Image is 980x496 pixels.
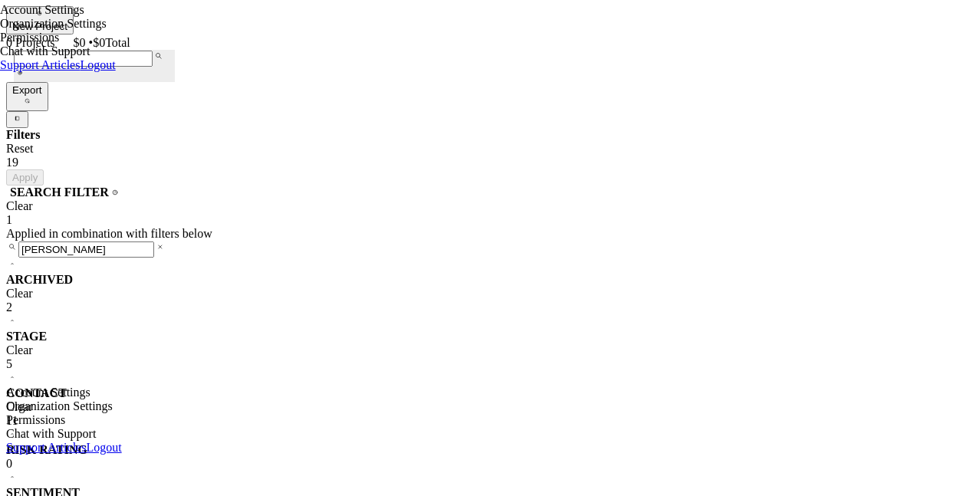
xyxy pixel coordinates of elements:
a: Logout [86,441,121,454]
div: Clear [6,400,974,414]
button: Export [6,82,48,110]
b: SEARCH FILTER [10,186,109,199]
div: 5 [6,357,974,371]
div: Organization Settings [6,399,122,413]
b: STAGE [6,330,47,343]
b: Filters [6,128,40,141]
div: Clear [6,343,974,357]
div: 1 [6,213,974,227]
button: Apply [6,169,44,186]
div: Clear [6,199,974,213]
div: 11 [6,414,974,428]
div: 19 [6,156,974,169]
div: Reset [6,142,974,156]
div: Clear [6,287,974,301]
div: Apply [12,172,38,183]
div: Applied in combination with filters below [6,227,974,241]
a: Support Articles [6,441,86,454]
b: ARCHIVED [6,273,73,287]
a: Logout [80,58,115,71]
div: Account Settings [6,386,122,399]
div: Permissions [6,413,122,427]
div: 2 [6,301,974,314]
div: 0 Projects • $0 Total [6,34,974,50]
div: Chat with Support [6,427,122,441]
div: 0 [6,457,974,471]
div: Export [12,84,42,96]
